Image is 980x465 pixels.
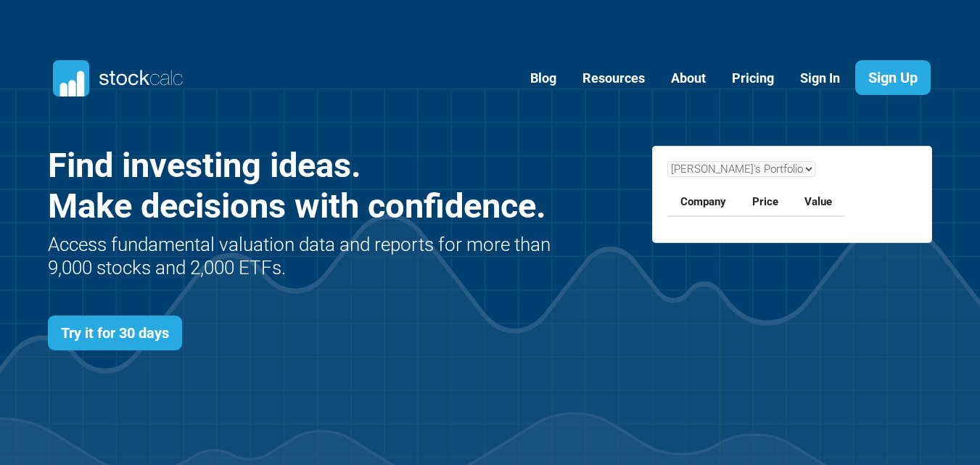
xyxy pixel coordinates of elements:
[789,61,851,96] a: Sign In
[739,188,791,217] th: Price
[519,61,567,96] a: Blog
[660,61,717,96] a: About
[48,234,555,279] h2: Access fundamental valuation data and reports for more than 9,000 stocks and 2,000 ETFs.
[48,316,182,350] a: Try it for 30 days
[48,145,555,227] h1: Find investing ideas. Make decisions with confidence.
[572,61,656,96] a: Resources
[855,60,931,95] a: Sign Up
[791,188,845,217] th: Value
[721,61,785,96] a: Pricing
[667,188,739,217] th: Company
